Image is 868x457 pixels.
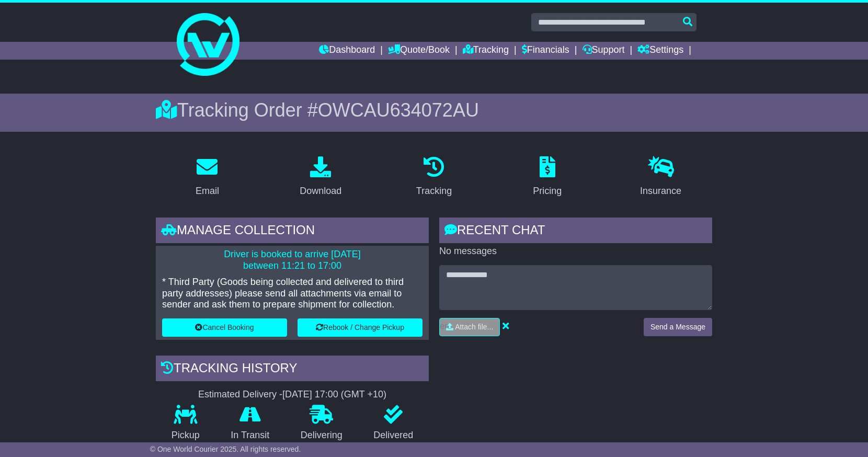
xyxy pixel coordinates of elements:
[583,42,625,60] a: Support
[300,184,341,198] div: Download
[358,430,429,441] p: Delivered
[156,389,429,401] div: Estimated Delivery -
[637,42,683,60] a: Settings
[388,42,450,60] a: Quote/Book
[640,184,681,198] div: Insurance
[644,318,712,336] button: Send a Message
[156,430,215,441] p: Pickup
[293,153,348,202] a: Download
[162,249,422,271] p: Driver is booked to arrive [DATE] between 11:21 to 17:00
[319,42,375,60] a: Dashboard
[318,99,479,121] span: OWCAU634072AU
[633,153,688,202] a: Insurance
[150,445,301,453] span: © One World Courier 2025. All rights reserved.
[285,430,358,441] p: Delivering
[526,153,568,202] a: Pricing
[533,184,562,198] div: Pricing
[162,318,287,337] button: Cancel Booking
[156,356,429,384] div: Tracking history
[196,184,219,198] div: Email
[416,184,452,198] div: Tracking
[409,153,459,202] a: Tracking
[298,318,422,337] button: Rebook / Change Pickup
[215,430,285,441] p: In Transit
[156,99,712,121] div: Tracking Order #
[439,246,712,257] p: No messages
[522,42,569,60] a: Financials
[162,277,422,311] p: * Third Party (Goods being collected and delivered to third party addresses) please send all atta...
[282,389,386,401] div: [DATE] 17:00 (GMT +10)
[463,42,509,60] a: Tracking
[439,218,712,246] div: RECENT CHAT
[189,153,226,202] a: Email
[156,218,429,246] div: Manage collection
